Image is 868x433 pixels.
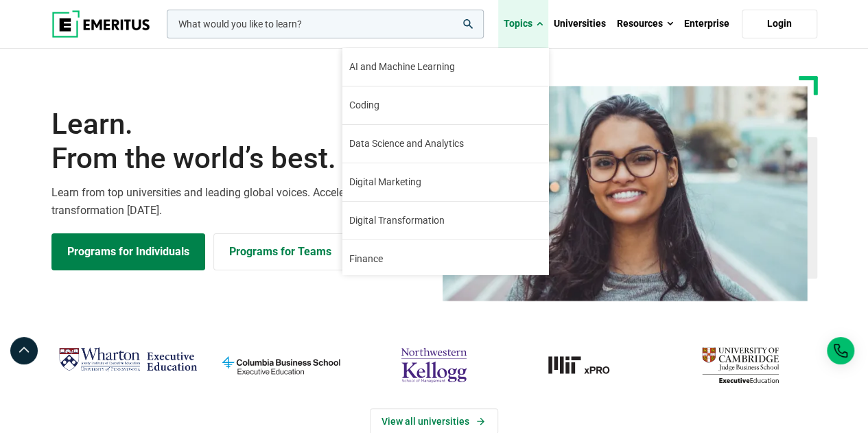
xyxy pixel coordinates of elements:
a: Digital Marketing [342,163,548,201]
h1: Learn. [51,107,426,176]
a: Finance [342,240,548,278]
img: columbia-business-school [211,342,351,388]
img: MIT xPRO [517,342,657,388]
span: Data Science and Analytics [349,137,464,151]
a: Coding [342,86,548,124]
img: Wharton Executive Education [58,342,198,377]
span: Digital Marketing [349,175,421,189]
a: Explore Programs [51,233,205,270]
span: Finance [349,252,383,266]
a: MIT-xPRO [517,342,657,388]
p: Learn from top universities and leading global voices. Accelerate your career transformation [DATE]. [51,184,426,219]
a: Digital Transformation [342,202,548,239]
span: From the world’s best. [51,141,426,176]
img: northwestern-kellogg [364,342,504,388]
a: AI and Machine Learning [342,48,548,86]
a: Login [742,10,817,38]
span: Coding [349,98,379,113]
input: woocommerce-product-search-field-0 [167,10,484,38]
img: Learn from the world's best [443,86,808,301]
a: Data Science and Analytics [342,125,548,163]
img: cambridge-judge-business-school [670,342,810,388]
span: Digital Transformation [349,213,445,228]
span: AI and Machine Learning [349,60,455,74]
a: Explore for Business [213,233,347,270]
